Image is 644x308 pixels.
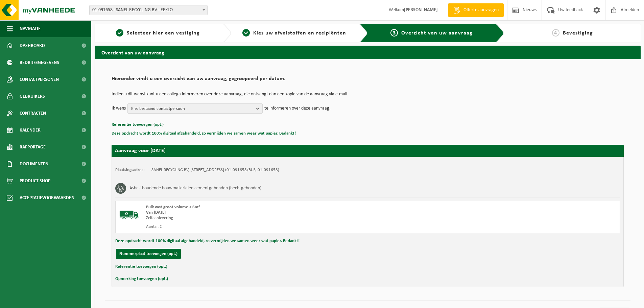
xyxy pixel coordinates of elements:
span: Bevestiging [563,30,593,36]
button: Opmerking toevoegen (opt.) [115,275,168,283]
span: Overzicht van uw aanvraag [401,30,473,36]
button: Deze opdracht wordt 100% digitaal afgehandeld, zo vermijden we samen weer wat papier. Bedankt! [115,237,300,245]
span: 3 [390,29,398,37]
span: Contracten [20,105,46,122]
span: Dashboard [20,37,45,54]
span: 2 [242,29,250,37]
p: Indien u dit wenst kunt u een collega informeren over deze aanvraag, die ontvangt dan een kopie v... [112,92,624,97]
img: BL-SO-LV.png [119,205,139,225]
span: Bulk vast groot volume > 6m³ [146,205,200,209]
span: Navigatie [20,20,41,37]
span: Kalender [20,122,41,139]
button: Deze opdracht wordt 100% digitaal afgehandeld, zo vermijden we samen weer wat papier. Bedankt! [112,129,296,138]
span: Kies uw afvalstoffen en recipiënten [253,30,346,36]
td: SANEL RECYCLING BV, [STREET_ADDRESS] (01-091658/BUS, 01-091658) [151,167,279,173]
div: Zelfaanlevering [146,215,395,221]
strong: Aanvraag voor [DATE] [115,148,166,153]
p: te informeren over deze aanvraag. [264,103,331,114]
span: Gebruikers [20,88,45,105]
span: Offerte aanvragen [462,7,500,14]
span: Acceptatievoorwaarden [20,189,74,206]
span: Rapportage [20,139,46,156]
strong: [PERSON_NAME] [404,7,438,13]
span: Kies bestaand contactpersoon [131,104,254,114]
span: Contactpersonen [20,71,59,88]
span: 1 [116,29,123,37]
span: Documenten [20,156,48,172]
p: Ik wens [112,103,126,114]
button: Kies bestaand contactpersoon [127,103,263,114]
strong: Van [DATE] [146,210,166,215]
h2: Hieronder vindt u een overzicht van uw aanvraag, gegroepeerd per datum. [112,76,624,85]
a: 1Selecteer hier een vestiging [98,29,218,37]
h3: Asbesthoudende bouwmaterialen cementgebonden (hechtgebonden) [129,183,261,194]
button: Referentie toevoegen (opt.) [115,262,167,271]
span: Selecteer hier een vestiging [127,30,200,36]
span: 01-091658 - SANEL RECYCLING BV - EEKLO [90,5,207,15]
div: Aantal: 2 [146,224,395,230]
h2: Overzicht van uw aanvraag [95,46,641,59]
a: 2Kies uw afvalstoffen en recipiënten [235,29,354,37]
button: Nummerplaat toevoegen (opt.) [116,249,181,259]
span: Product Shop [20,172,50,189]
strong: Plaatsingsadres: [115,168,145,172]
button: Referentie toevoegen (opt.) [112,120,164,129]
span: 4 [552,29,559,37]
span: Bedrijfsgegevens [20,54,59,71]
a: Offerte aanvragen [448,3,504,17]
